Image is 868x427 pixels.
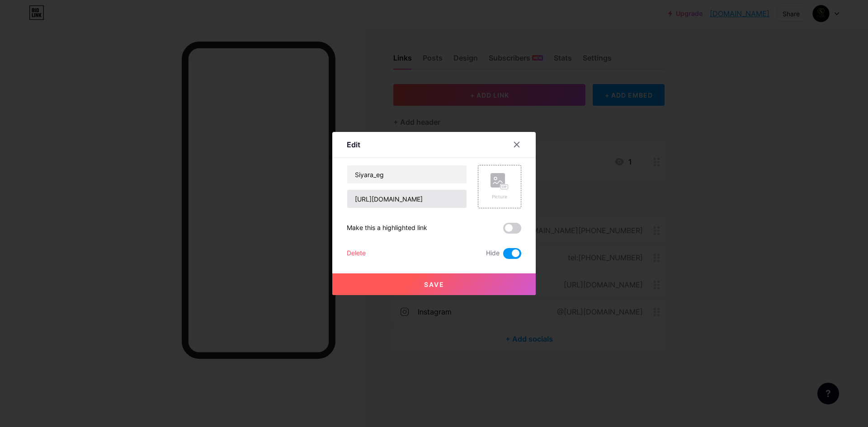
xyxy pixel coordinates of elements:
div: Delete [347,248,366,259]
div: Make this a highlighted link [347,223,427,234]
input: URL [347,190,467,208]
div: Edit [347,139,360,150]
span: Hide [486,248,500,259]
span: Save [424,281,444,288]
input: Title [347,165,467,183]
div: Picture [491,193,509,200]
button: Save [332,273,536,295]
